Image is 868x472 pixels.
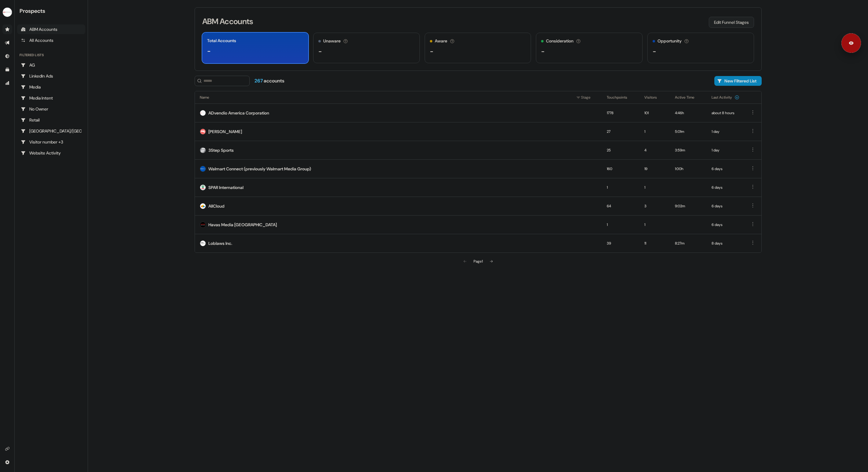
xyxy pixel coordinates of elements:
div: 101 [644,110,665,116]
a: Go to AG [17,60,85,70]
div: 25 [607,147,635,153]
a: Go to Visitor number +3 [17,137,85,147]
th: Name [195,91,571,103]
a: Go to No Owner [17,104,85,114]
div: 64 [607,203,635,209]
a: Go to Media Intent [17,93,85,103]
div: 1 [607,222,635,228]
div: 27 [607,129,635,135]
div: AllCloud [208,203,225,209]
div: No Owner [21,106,82,112]
a: Go to integrations [2,444,12,454]
div: Walmart Connect (previously Walmart Media Group) [208,166,311,172]
a: Go to attribution [2,78,12,88]
span: 267 [255,78,264,84]
a: ABM Accounts [17,24,85,34]
div: Retail [21,117,82,123]
div: 6 days [712,184,739,191]
div: 1 day [712,129,739,135]
a: Go to integrations [2,457,12,467]
div: - [318,47,322,56]
button: New Filtered List [714,76,762,86]
div: 5:01m [675,129,702,135]
div: 6 days [712,203,739,209]
h3: ABM Accounts [202,17,253,25]
div: SPAR International [208,184,244,191]
button: Active Time [675,92,702,103]
div: Opportunity [657,38,682,44]
a: Go to LinkedIn Ads [17,71,85,81]
div: 1 [644,222,665,228]
a: Go to prospects [2,24,12,34]
div: - [541,47,545,56]
div: LinkedIn Ads [21,73,82,79]
div: 1:00h [675,166,702,172]
div: Prospects [20,7,85,15]
button: Touchpoints [607,92,635,103]
a: Go to Inbound [2,51,12,61]
div: AG [21,62,82,68]
button: Last Activity [712,92,739,103]
div: 1 [607,184,635,191]
div: 1 [644,184,665,191]
div: All Accounts [21,37,82,43]
div: 1 [644,129,665,135]
div: Stage [576,94,597,100]
div: 160 [607,166,635,172]
div: Total Accounts [207,38,236,44]
div: Visitor number +3 [21,139,82,145]
div: [GEOGRAPHIC_DATA]/[GEOGRAPHIC_DATA] [21,128,82,134]
div: [PERSON_NAME] [208,129,242,135]
div: 8:27m [675,240,702,246]
div: - [430,47,434,56]
div: Filtered lists [20,53,44,58]
div: Media Intent [21,95,82,101]
a: Go to templates [2,65,12,74]
a: Go to USA/Canada [17,126,85,136]
div: Aware [435,38,447,44]
button: Edit Funnel Stages [709,17,754,28]
div: - [207,46,211,56]
div: Loblaws Inc. [208,240,232,246]
div: ABM Accounts [21,26,82,32]
div: - [653,47,656,56]
div: Unaware [323,38,341,44]
a: Go to outbound experience [2,38,12,48]
div: 4 [644,147,665,153]
a: All accounts [17,35,85,45]
div: 1778 [607,110,635,116]
button: Visitors [644,92,664,103]
div: about 8 hours [712,110,739,116]
div: Havas Media [GEOGRAPHIC_DATA] [208,222,277,228]
div: 6 days [712,222,739,228]
div: Consideration [546,38,573,44]
div: ADvendio America Corporation [208,110,269,116]
div: 3:59m [675,147,702,153]
div: 11 [644,240,665,246]
div: 6 days [712,166,739,172]
div: 39 [607,240,635,246]
div: accounts [255,78,284,84]
div: 4:46h [675,110,702,116]
a: Go to Media [17,82,85,92]
div: 1 day [712,147,739,153]
div: 19 [644,166,665,172]
div: Page 1 [474,258,483,264]
div: 3 [644,203,665,209]
a: Go to Website Activity [17,148,85,158]
a: Go to Retail [17,115,85,125]
div: 9:02m [675,203,702,209]
div: Website Activity [21,150,82,156]
div: 8 days [712,240,739,246]
div: Media [21,84,82,90]
div: 3Step Sports [208,147,234,153]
